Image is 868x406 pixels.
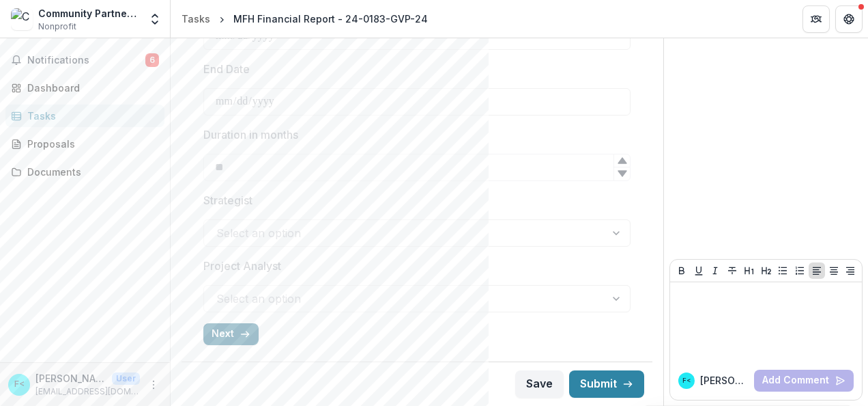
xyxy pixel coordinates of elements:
span: Notifications [27,55,145,66]
div: Francine Pratt <fpratt@cpozarks.org> [682,377,691,384]
p: [PERSON_NAME] [700,373,749,388]
nav: breadcrumb [176,9,433,29]
p: User [112,373,140,385]
div: Tasks [27,109,154,123]
button: Add Comment [754,370,854,392]
p: End Date [203,61,250,77]
a: Tasks [5,105,164,127]
button: Align Right [842,262,858,279]
a: Tasks [176,9,216,29]
div: Francine Pratt <fpratt@cpozarks.org> [14,380,25,389]
button: Heading 2 [758,262,775,279]
button: Underline [691,262,707,279]
button: Open entity switcher [145,5,164,33]
div: Tasks [182,12,210,26]
p: [EMAIL_ADDRESS][DOMAIN_NAME] [35,385,140,398]
button: Align Left [809,262,825,279]
button: More [145,377,162,393]
p: Strategist [203,192,252,208]
button: Next [203,323,259,345]
div: Documents [27,165,154,179]
button: Bold [674,262,690,279]
div: Proposals [27,137,154,151]
div: Dashboard [27,81,154,95]
button: Align Center [826,262,842,279]
button: Notifications6 [5,49,164,71]
button: Heading 1 [741,262,757,279]
a: Proposals [5,133,164,155]
span: 6 [145,53,159,67]
button: Get Help [835,5,863,33]
button: Partners [802,5,830,33]
p: Duration in months [203,126,298,143]
div: Community Partnership Of The Ozarks, Inc. [38,6,140,21]
a: Documents [5,161,164,183]
button: Bullet List [775,262,791,279]
button: Submit [569,370,644,398]
button: Italicize [707,262,723,279]
span: Nonprofit [38,21,76,33]
a: Dashboard [5,77,164,99]
p: Project Analyst [203,258,281,274]
button: Ordered List [792,262,808,279]
button: Save [515,370,564,398]
div: MFH Financial Report - 24-0183-GVP-24 [233,12,428,26]
button: Strike [724,262,740,279]
p: [PERSON_NAME] <[EMAIL_ADDRESS][DOMAIN_NAME]> [35,371,106,385]
img: Community Partnership Of The Ozarks, Inc. [11,8,33,30]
